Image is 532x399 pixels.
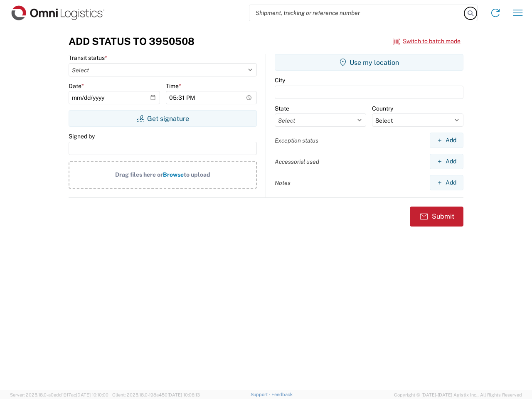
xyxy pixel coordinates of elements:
[430,175,463,190] button: Add
[275,54,463,71] button: Use my location
[112,392,200,397] span: Client: 2025.18.0-198a450
[69,54,107,62] label: Transit status
[430,133,463,148] button: Add
[10,392,108,397] span: Server: 2025.18.0-a0edd1917ac
[115,171,163,178] span: Drag files here or
[275,179,291,187] label: Notes
[167,392,200,397] span: [DATE] 10:06:13
[275,137,318,144] label: Exception status
[76,392,108,397] span: [DATE] 10:10:00
[69,110,257,127] button: Get signature
[275,158,319,165] label: Accessorial used
[275,105,289,112] label: State
[271,392,293,397] a: Feedback
[166,82,181,90] label: Time
[69,133,95,140] label: Signed by
[410,207,463,227] button: Submit
[69,82,84,90] label: Date
[394,391,522,399] span: Copyright © [DATE]-[DATE] Agistix Inc., All Rights Reserved
[275,76,285,84] label: City
[184,171,210,178] span: to upload
[430,154,463,169] button: Add
[393,34,461,48] button: Switch to batch mode
[249,5,465,21] input: Shipment, tracking or reference number
[69,35,195,47] h3: Add Status to 3950508
[251,392,271,397] a: Support
[163,171,184,178] span: Browse
[372,105,393,112] label: Country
